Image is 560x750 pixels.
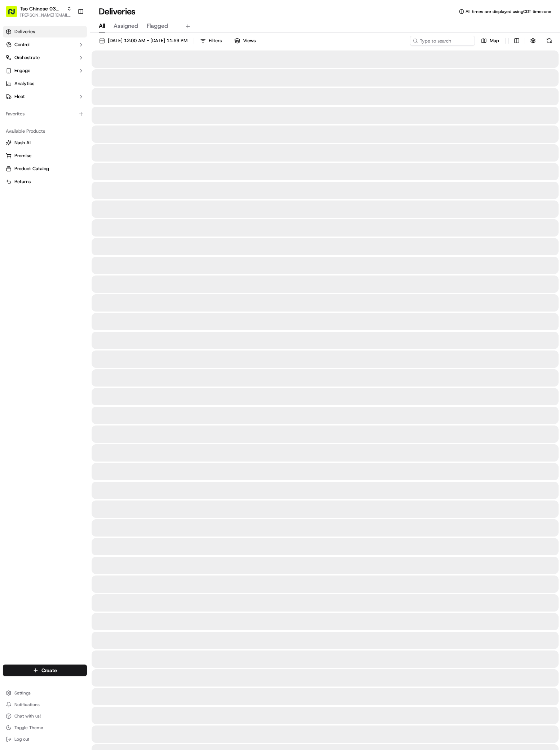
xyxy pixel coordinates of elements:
span: Assigned [114,22,138,30]
span: Nash AI [14,140,31,146]
h1: Deliveries [99,6,136,17]
button: Fleet [3,91,87,102]
span: Notifications [14,702,40,707]
span: Returns [14,178,31,185]
div: Favorites [3,108,87,120]
span: All [99,22,105,30]
button: Chat with us! [3,711,87,721]
button: Returns [3,176,87,187]
span: Filters [209,37,222,44]
span: Engage [14,67,30,74]
button: Tso Chinese 03 TsoCo [20,5,64,12]
button: Nash AI [3,137,87,149]
span: Log out [14,736,29,742]
span: All times are displayed using CDT timezone [466,9,551,14]
button: Settings [3,688,87,698]
button: Tso Chinese 03 TsoCo[PERSON_NAME][EMAIL_ADDRESS][DOMAIN_NAME] [3,3,75,20]
a: Nash AI [6,140,84,146]
button: Filters [197,36,225,46]
a: Returns [6,178,84,185]
span: Product Catalog [14,166,49,172]
span: Promise [14,153,31,159]
span: Toggle Theme [14,725,43,731]
span: Analytics [14,80,34,87]
span: Settings [14,690,31,696]
button: Toggle Theme [3,723,87,733]
a: Promise [6,153,84,159]
button: Orchestrate [3,52,87,63]
button: Promise [3,150,87,162]
span: Map [490,37,499,44]
span: Views [243,37,256,44]
a: Analytics [3,78,87,89]
button: [DATE] 12:00 AM - [DATE] 11:59 PM [96,36,191,46]
input: Type to search [410,36,475,46]
button: Create [3,665,87,676]
span: Orchestrate [14,54,40,61]
button: Control [3,39,87,50]
button: Notifications [3,700,87,710]
button: Refresh [544,36,554,46]
span: Deliveries [14,28,35,35]
span: Flagged [147,22,168,30]
button: [PERSON_NAME][EMAIL_ADDRESS][DOMAIN_NAME] [20,12,72,18]
span: [DATE] 12:00 AM - [DATE] 11:59 PM [108,37,188,44]
span: Create [41,667,57,674]
button: Views [231,36,259,46]
button: Map [478,36,502,46]
div: Available Products [3,125,87,137]
span: Chat with us! [14,713,41,719]
button: Engage [3,65,87,76]
button: Product Catalog [3,163,87,175]
button: Log out [3,734,87,744]
span: Fleet [14,93,25,100]
span: Control [14,41,30,48]
a: Product Catalog [6,166,84,172]
a: Deliveries [3,26,87,37]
